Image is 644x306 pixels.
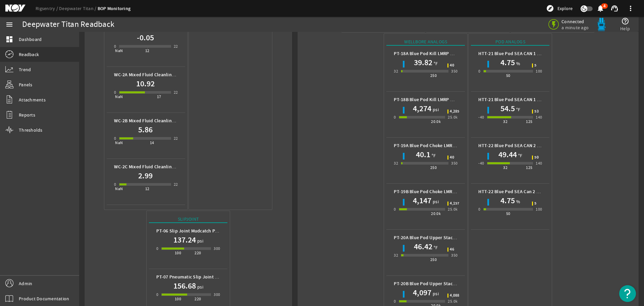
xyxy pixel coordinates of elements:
div: Wellbore Analogs [386,38,465,46]
div: 25.0k [448,206,458,213]
div: 250 [430,256,437,263]
div: 140 [536,160,542,167]
div: 0 [114,135,116,142]
div: 0 [114,89,116,96]
h1: 4,147 [413,195,431,206]
span: a minute ago [561,25,590,31]
span: Admin [19,280,32,287]
div: 32 [394,252,398,259]
div: 25.0k [448,298,458,305]
div: 100 [536,68,542,75]
button: more_vert [623,0,639,16]
span: psi [431,198,439,205]
div: NaN [115,139,123,146]
b: HTT-22 Blue Pod SEA Can 2 Humidity [478,188,556,195]
div: -40 [478,114,484,121]
div: 20.0k [431,210,441,217]
span: Attachments [19,96,46,103]
div: 220 [195,250,201,256]
span: Panels [19,81,33,88]
div: 22 [174,43,178,50]
div: 350 [451,252,458,259]
span: Connected [561,18,590,25]
div: 0 [156,245,158,252]
div: -40 [478,160,484,167]
b: WC-2C Mixed Fluid Cleanliness CH3 [114,164,187,170]
b: PT-06 Slip Joint Mudcatch Packer Pressure [156,228,245,234]
mat-icon: support_agent [610,4,619,12]
h1: 4.75 [500,195,515,206]
h1: 4.75 [500,57,515,68]
h1: 137.24 [173,234,196,245]
mat-icon: notifications [596,4,604,12]
div: 350 [451,68,458,75]
b: PT-18B Blue Pod Kill LMRP Wellbore Pressure [394,96,488,103]
div: 20.0k [431,118,441,125]
div: 0 [394,114,396,121]
a: Deepwater Titan [59,5,98,11]
b: WC-2B Mixed Fluid Cleanliness CH2 [114,118,187,124]
span: 4,285 [450,110,459,114]
div: 12 [145,47,150,54]
div: 14 [150,139,154,146]
div: 0 [156,291,158,298]
div: 0 [114,181,116,188]
div: 32 [394,160,398,167]
span: Reports [19,112,35,118]
div: 140 [536,114,542,121]
div: 100 [536,206,542,213]
span: % [515,198,520,205]
h1: 2.99 [138,170,153,181]
div: 0 [478,206,480,213]
span: Dashboard [19,36,42,43]
div: 32 [394,68,398,75]
button: Explore [543,3,575,14]
span: 4,157 [450,202,459,206]
a: BOP Monitoring [98,5,131,12]
span: 40 [450,63,454,68]
div: 350 [451,160,458,167]
h1: 10.92 [136,78,155,89]
span: °F [432,60,438,67]
mat-icon: dashboard [5,35,13,43]
span: °F [515,106,521,113]
div: 125 [526,118,532,125]
div: 0 [394,206,396,213]
div: Deepwater Titan Readback [22,21,114,28]
span: psi [196,283,203,290]
span: 5 [534,63,536,68]
div: 0 [394,298,396,305]
h1: 54.5 [500,103,515,114]
span: 40 [450,156,454,160]
span: Thresholds [19,127,43,133]
h1: 46.42 [414,241,432,252]
div: 100 [175,296,181,302]
span: % [515,60,520,67]
span: psi [431,106,439,113]
img: Bluepod.svg [595,18,608,31]
div: 12 [145,185,150,192]
span: 50 [534,156,539,160]
a: Rigsentry [36,5,59,11]
mat-icon: help_outline [621,17,629,25]
span: 5 [534,202,536,206]
b: WC-2A Mixed Fluid Cleanliness CH1 [114,72,187,78]
b: PT-20B Blue Pod Upper Stack Wellbore Pressure [394,280,494,287]
div: 300 [214,291,220,298]
div: 17 [157,93,161,100]
h1: 40.1 [416,149,430,160]
h1: 5.86 [138,124,153,135]
span: Help [620,25,630,32]
div: 22 [174,181,178,188]
b: PT-18A Blue Pod Kill LMRP Wellbore Temperature [394,50,497,57]
span: psi [431,290,439,297]
span: 4,088 [450,294,459,298]
span: 46 [450,248,454,252]
h1: 156.68 [173,280,196,291]
div: 100 [175,250,181,256]
b: HTT-21 Blue Pod SEA CAN 1 Temperature [478,96,564,103]
div: 50 [506,210,511,217]
div: Slipjoint [149,216,227,223]
div: 0 [478,68,480,75]
b: PT-07 Pneumatic Slip Joint Pressure [156,274,233,280]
